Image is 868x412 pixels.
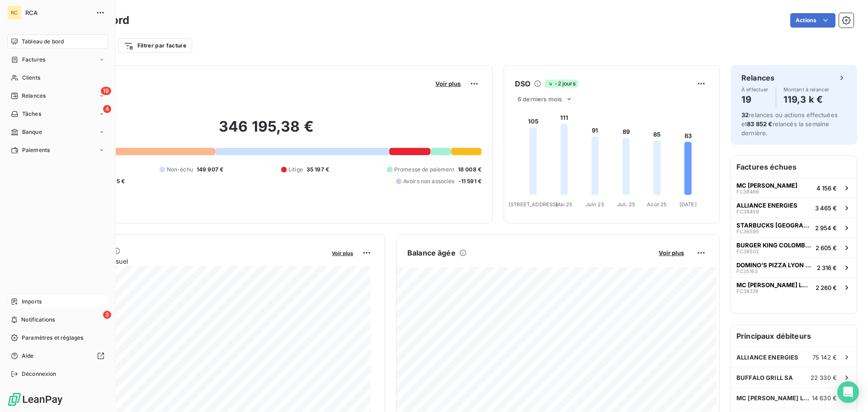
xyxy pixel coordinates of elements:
span: Voir plus [435,80,461,87]
span: Notifications [21,316,55,324]
button: Voir plus [656,249,687,257]
span: Banque [22,128,42,136]
button: Actions [790,13,835,28]
span: 19 [101,87,111,95]
span: 18 008 € [458,166,481,174]
span: 2 605 € [816,244,837,251]
span: 4 156 € [816,185,837,192]
span: 3 [103,311,111,319]
span: Montant à relancer [783,87,830,92]
h4: 119,3 k € [783,92,830,107]
span: 149 907 € [197,166,223,174]
a: Aide [7,349,108,363]
span: Aide [22,352,34,360]
span: Voir plus [332,250,353,256]
span: Avoirs non associés [403,177,455,185]
span: FC38374 [736,289,758,294]
tspan: Août 25 [647,201,667,208]
tspan: Juin 25 [586,201,604,208]
span: 2 954 € [815,224,837,232]
span: FC38502 [736,249,759,254]
span: Voir plus [659,249,684,256]
button: Filtrer par facture [118,38,192,53]
tspan: Mai 25 [556,201,572,208]
span: 4 [103,105,111,113]
span: Relances [22,92,46,100]
span: Paramètres et réglages [22,334,83,342]
tspan: Juil. 25 [617,201,635,208]
h6: Principaux débiteurs [731,325,857,347]
span: À effectuer [741,87,769,92]
span: 22 330 € [811,374,837,381]
button: STARBUCKS [GEOGRAPHIC_DATA]FC365952 954 € [731,218,857,237]
button: MC [PERSON_NAME]FC384664 156 € [731,178,857,198]
h6: DSO [515,78,530,89]
span: FC38459 [736,209,759,214]
button: ALLIANCE ENERGIESFC384593 465 € [731,198,857,218]
span: RCA [25,9,90,16]
span: BUFFALO GRILL SA [736,374,793,381]
span: Promesse de paiement [394,166,454,174]
span: FC35163 [736,269,758,274]
span: Litige [288,166,303,174]
button: BURGER KING COLOMBIER SAUGNIEUFC385022 605 € [731,237,857,257]
span: 32 [741,111,749,118]
span: 3 465 € [815,204,837,212]
button: Voir plus [433,80,463,88]
span: FC36595 [736,229,759,234]
span: relances ou actions effectuées et relancés la semaine dernière. [741,111,838,137]
span: 14 630 € [812,394,837,402]
span: Paiements [22,146,50,154]
span: 2 316 € [817,264,837,271]
span: Tableau de bord [22,38,64,46]
span: STARBUCKS [GEOGRAPHIC_DATA] [736,222,811,229]
span: Clients [22,74,40,82]
span: MC [PERSON_NAME] LA RICAMARIE SD1416 [736,394,812,402]
span: 83 852 € [747,120,772,128]
button: Voir plus [329,249,356,257]
h2: 346 195,38 € [51,118,481,145]
span: Tâches [22,110,41,118]
h6: Relances [741,72,774,83]
span: Imports [22,298,42,306]
tspan: [STREET_ADDRESS] [509,201,557,208]
span: -11 591 € [458,177,481,185]
span: Factures [22,56,45,64]
span: MC [PERSON_NAME] LA SALLE [GEOGRAPHIC_DATA] CDPF DU [736,281,812,289]
span: Déconnexion [22,370,57,378]
span: Chiffre d'affaires mensuel [51,256,325,266]
span: ALLIANCE ENERGIES [736,354,799,361]
span: 35 197 € [307,166,329,174]
h4: 19 [741,92,769,107]
button: DOMINO'S PIZZA LYON 8 MERMOZFC351632 316 € [731,257,857,277]
span: 6 derniers mois [518,95,562,103]
h6: Factures échues [731,156,857,178]
div: RC [7,5,22,20]
span: -2 jours [545,80,578,88]
span: MC [PERSON_NAME] [736,182,797,189]
h6: Balance âgée [407,247,456,258]
tspan: [DATE] [679,201,697,208]
span: Non-échu [167,166,193,174]
span: BURGER KING COLOMBIER SAUGNIEU [736,242,812,249]
img: Logo LeanPay [7,392,63,407]
button: MC [PERSON_NAME] LA SALLE [GEOGRAPHIC_DATA] CDPF DUFC383742 260 € [731,277,857,297]
span: 2 260 € [816,284,837,291]
span: DOMINO'S PIZZA LYON 8 MERMOZ [736,261,813,269]
span: 75 142 € [812,354,837,361]
span: FC38466 [736,189,759,194]
div: Open Intercom Messenger [837,381,859,403]
span: ALLIANCE ENERGIES [736,202,797,209]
